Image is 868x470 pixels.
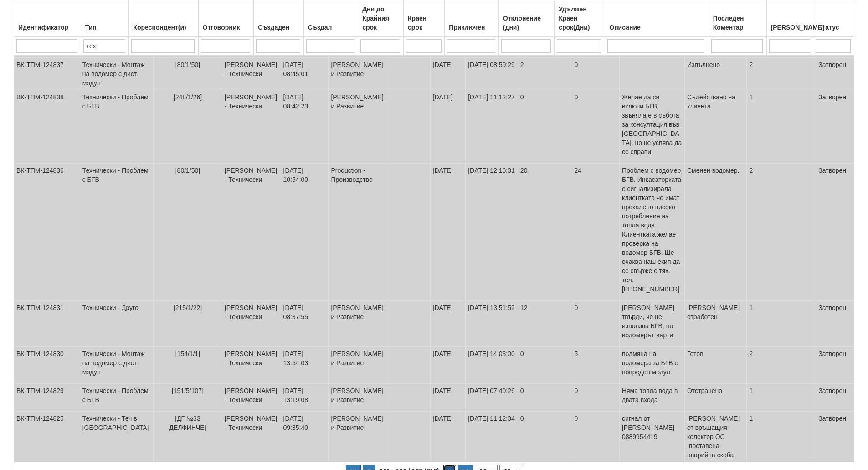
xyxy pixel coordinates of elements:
td: 2 [518,58,572,90]
td: [DATE] 13:19:08 [281,384,329,412]
th: Брой Файлове: No sort applied, activate to apply an ascending sort [766,0,813,37]
span: Готов [687,350,704,357]
td: [DATE] 09:35:40 [281,412,329,462]
td: [DATE] [430,301,466,347]
td: 0 [518,412,572,462]
td: 0 [518,90,572,164]
th: Дни до Крайния срок: No sort applied, activate to apply an ascending sort [358,0,404,37]
td: 0 [572,90,619,164]
td: [DATE] 07:40:26 [466,384,518,412]
th: Последен Коментар: No sort applied, activate to apply an ascending sort [709,0,766,37]
td: Затворен [816,58,854,90]
td: [DATE] 12:16:01 [466,164,518,301]
th: Създаден: No sort applied, activate to apply an ascending sort [254,0,303,37]
td: 5 [572,347,619,384]
td: [PERSON_NAME] - Технически [222,412,281,462]
td: [DATE] 14:03:00 [466,347,518,384]
td: Затворен [816,384,854,412]
th: Отговорник: No sort applied, activate to apply an ascending sort [198,0,253,37]
div: Отговорник [201,21,251,34]
td: [PERSON_NAME] - Технически [222,384,281,412]
td: ВК-ТПМ-124825 [14,412,80,462]
td: [DATE] [430,347,466,384]
td: [DATE] 08:42:23 [281,90,329,164]
td: Технически - Монтаж на водомер с дист. модул [80,347,153,384]
td: [DATE] [430,384,466,412]
th: Описание: No sort applied, activate to apply an ascending sort [605,0,709,37]
td: 1 [747,301,816,347]
td: 2 [747,347,816,384]
span: [PERSON_NAME] от връщащия колектор ОС ,поставена аварийна скоба [687,415,740,459]
span: [151/5/107] [172,387,204,394]
p: сигнал от [PERSON_NAME] 0889954419 [622,414,682,441]
td: Технически - Проблем с БГВ [80,164,153,301]
td: Затворен [816,301,854,347]
td: Технически - Теч в [GEOGRAPHIC_DATA] [80,412,153,462]
td: 0 [518,384,572,412]
div: Идентификатор [16,21,78,34]
td: 2 [747,58,816,90]
td: 0 [572,412,619,462]
td: [PERSON_NAME] и Развитие [329,412,387,462]
td: [PERSON_NAME] и Развитие [329,347,387,384]
p: подмяна на водомера за БГВ с повреден модул. [622,349,682,377]
td: Технически - Проблем с БГВ [80,90,153,164]
td: Production - Производство [329,164,387,301]
span: [154/1/1] [175,350,200,357]
span: [248/1/26] [174,93,202,101]
td: ВК-ТПМ-124829 [14,384,80,412]
td: Затворен [816,90,854,164]
td: 1 [747,412,816,462]
td: Технически - Друго [80,301,153,347]
div: Създал [306,21,356,34]
td: [DATE] 13:51:52 [466,301,518,347]
th: Краен срок: No sort applied, activate to apply an ascending sort [404,0,445,37]
td: 20 [518,164,572,301]
td: [PERSON_NAME] - Технически [222,347,281,384]
th: Отклонение (дни): No sort applied, activate to apply an ascending sort [498,0,554,37]
p: Няма топла вода в двата входа [622,386,682,404]
td: [DATE] 10:54:00 [281,164,329,301]
td: Затворен [816,412,854,462]
span: [215/1/22] [174,304,202,311]
td: [PERSON_NAME] - Технически [222,58,281,90]
span: [80/1/50] [175,61,200,68]
th: Статус: No sort applied, activate to apply an ascending sort [813,0,854,37]
td: 2 [747,164,816,301]
td: 1 [747,384,816,412]
th: Идентификатор: No sort applied, activate to apply an ascending sort [14,0,81,37]
td: 0 [572,301,619,347]
td: Технически - Монтаж на водомер с дист. модул [80,58,153,90]
th: Удължен Краен срок(Дни): No sort applied, activate to apply an ascending sort [555,0,605,37]
td: [PERSON_NAME] - Технически [222,301,281,347]
td: ВК-ТПМ-124830 [14,347,80,384]
div: Удължен Краен срок(Дни) [557,3,602,34]
div: Отклонение (дни) [501,12,552,34]
td: [DATE] 08:37:55 [281,301,329,347]
div: Кореспондент(и) [131,21,196,34]
td: [PERSON_NAME] и Развитие [329,384,387,412]
td: [DATE] [430,412,466,462]
p: Проблем с водомер БГВ. Инкасаторката е сигнализирала клиентката че имат прекалено високо потребле... [622,166,682,294]
th: Кореспондент(и): No sort applied, activate to apply an ascending sort [129,0,199,37]
td: [PERSON_NAME] - Технически [222,90,281,164]
td: Затворен [816,347,854,384]
td: [DATE] 13:54:03 [281,347,329,384]
td: Затворен [816,164,854,301]
td: Технически - Проблем с БГВ [80,384,153,412]
div: [PERSON_NAME] [769,21,811,34]
div: Приключен [447,21,496,34]
td: 1 [747,90,816,164]
td: [DATE] 11:12:04 [466,412,518,462]
td: [DATE] 08:59:29 [466,58,518,90]
td: 0 [518,347,572,384]
td: ВК-ТПМ-124838 [14,90,80,164]
div: Последен Коментар [711,12,764,34]
td: 24 [572,164,619,301]
td: [DATE] 11:12:27 [466,90,518,164]
td: [PERSON_NAME] и Развитие [329,301,387,347]
span: [80/1/50] [175,167,200,174]
div: Краен срок [406,12,442,34]
td: [DATE] 08:45:01 [281,58,329,90]
div: Дни до Крайния срок [360,3,401,34]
